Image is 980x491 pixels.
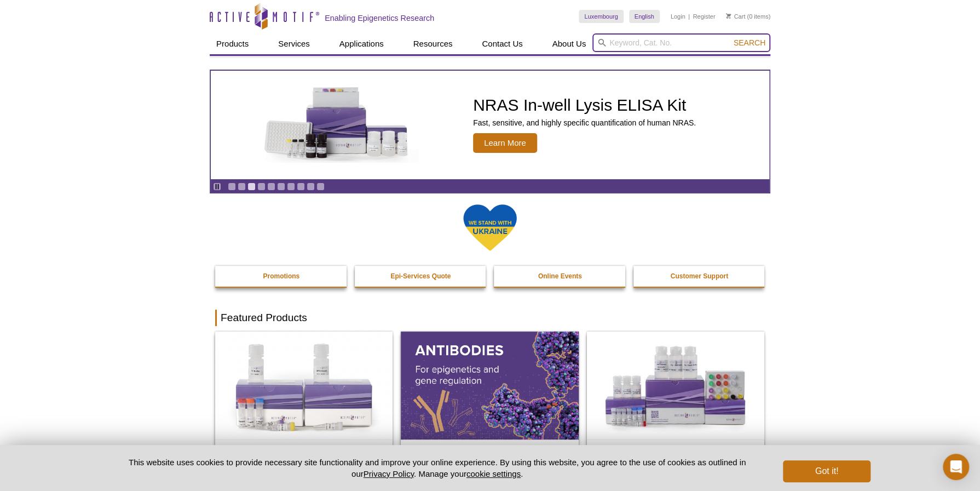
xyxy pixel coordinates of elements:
[693,13,715,20] a: Register
[257,182,266,191] a: Go to slide 4
[221,443,387,459] h2: DNA Library Prep Kit for Illumina
[277,182,285,191] a: Go to slide 6
[592,443,759,459] h2: CUT&Tag-IT Express Assay Kit
[629,10,660,23] a: English
[390,272,451,280] strong: Epi-Services Quote
[734,38,765,47] span: Search
[726,10,770,23] li: (0 items)
[333,33,390,54] a: Applications
[473,97,696,113] h2: NRAS In-well Lysis ELISA Kit
[210,33,255,54] a: Products
[247,182,256,191] a: Go to slide 3
[211,71,769,179] a: NRAS In-well Lysis ELISA Kit NRAS In-well Lysis ELISA Kit Fast, sensitive, and highly specific qu...
[546,33,593,54] a: About Us
[473,133,537,153] span: Learn More
[325,13,434,23] h2: Enabling Epigenetics Research
[263,272,299,280] strong: Promotions
[587,332,764,439] img: CUT&Tag-IT® Express Assay Kit
[538,272,582,280] strong: Online Events
[633,266,766,287] a: Customer Support
[211,71,769,179] article: NRAS In-well Lysis ELISA Kit
[401,332,578,439] img: All Antibodies
[364,469,414,478] a: Privacy Policy
[267,182,275,191] a: Go to slide 5
[213,182,221,191] a: Toggle autoplay
[943,454,969,480] div: Open Intercom Messenger
[407,33,459,54] a: Resources
[730,38,769,48] button: Search
[406,443,573,459] h2: Antibodies
[316,182,325,191] a: Go to slide 10
[215,266,348,287] a: Promotions
[109,456,765,479] p: This website uses cookies to provide necessary site functionality and improve your online experie...
[579,10,623,23] a: Luxembourg
[671,272,728,280] strong: Customer Support
[473,118,696,128] p: Fast, sensitive, and highly specific quantification of human NRAS.
[463,203,517,252] img: We Stand With Ukraine
[215,310,765,326] h2: Featured Products
[255,87,419,163] img: NRAS In-well Lysis ELISA Kit
[215,332,393,439] img: DNA Library Prep Kit for Illumina
[355,266,487,287] a: Epi-Services Quote
[228,182,236,191] a: Go to slide 1
[287,182,295,191] a: Go to slide 7
[726,13,731,19] img: Your Cart
[688,10,690,23] li: |
[475,33,529,54] a: Contact Us
[783,460,871,482] button: Got it!
[494,266,626,287] a: Online Events
[272,33,316,54] a: Services
[726,13,745,20] a: Cart
[592,33,770,52] input: Keyword, Cat. No.
[297,182,305,191] a: Go to slide 8
[466,469,521,478] button: cookie settings
[238,182,246,191] a: Go to slide 2
[307,182,315,191] a: Go to slide 9
[671,13,685,20] a: Login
